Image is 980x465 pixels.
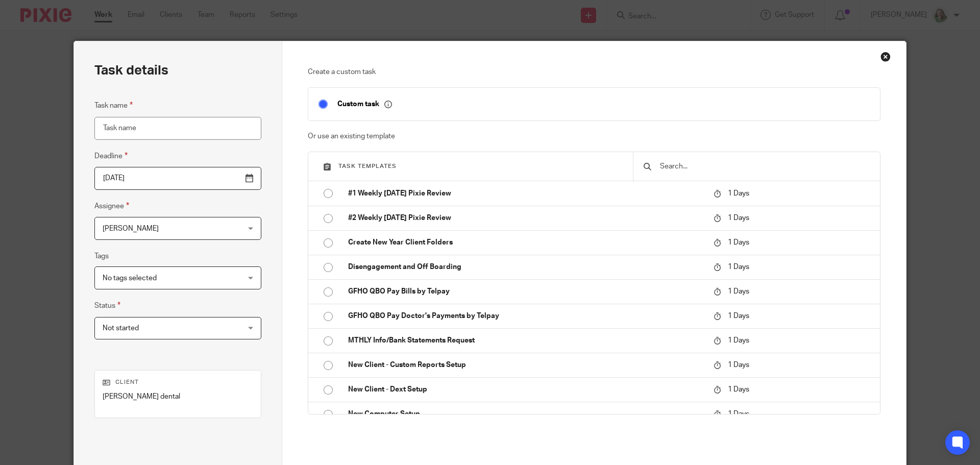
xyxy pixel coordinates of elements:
label: Deadline [94,150,128,162]
p: Or use an existing template [308,131,881,141]
div: Close this dialog window [880,52,891,62]
label: Status [94,300,120,311]
span: Task templates [338,163,397,169]
span: 1 Days [728,337,749,344]
span: [PERSON_NAME] [103,225,159,232]
p: [PERSON_NAME] dental [103,391,253,402]
span: 1 Days [728,190,749,197]
input: Task name [94,117,261,140]
p: #2 Weekly [DATE] Pixie Review [348,213,703,223]
p: MTHLY Info/Bank Statements Request [348,335,703,346]
p: Custom task [337,100,392,109]
span: 1 Days [728,361,749,369]
p: Client [103,378,253,386]
p: New Computer Setup [348,409,703,419]
label: Tags [94,251,109,261]
p: Create a custom task [308,67,881,77]
span: 1 Days [728,239,749,246]
span: 1 Days [728,288,749,295]
p: New Client - Dext Setup [348,384,703,395]
p: GFHO QBO Pay Bills by Telpay [348,286,703,297]
span: 1 Days [728,263,749,271]
span: 1 Days [728,410,749,418]
p: New Client - Custom Reports Setup [348,360,703,370]
p: Create New Year Client Folders [348,237,703,248]
input: Pick a date [94,167,261,190]
label: Task name [94,100,133,111]
h2: Task details [94,62,168,79]
p: GFHO QBO Pay Doctor's Payments by Telpay [348,311,703,321]
span: 1 Days [728,386,749,393]
input: Search... [659,161,870,172]
span: 1 Days [728,312,749,320]
span: Not started [103,325,139,332]
p: #1 Weekly [DATE] Pixie Review [348,188,703,199]
span: 1 Days [728,214,749,222]
span: No tags selected [103,275,157,282]
label: Assignee [94,200,129,212]
p: Disengagement and Off Boarding [348,262,703,272]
